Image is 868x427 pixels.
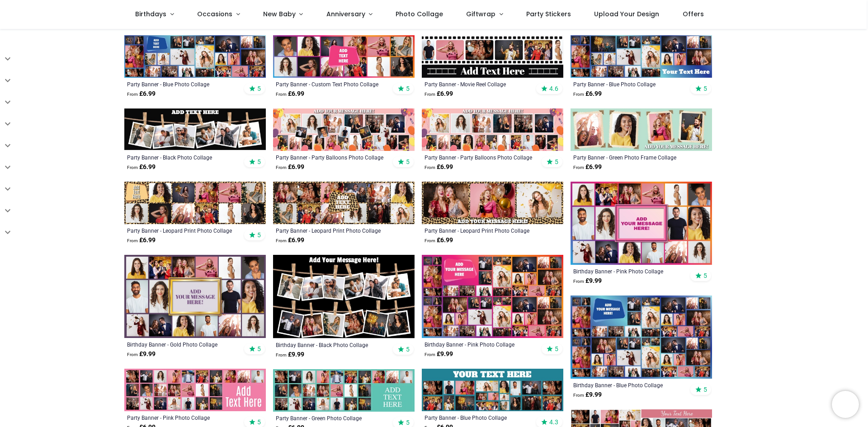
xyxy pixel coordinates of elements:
img: Personalised Party Banner - Black Photo Collage - 6 Photo Upload [124,108,266,151]
strong: £ 6.99 [573,89,602,99]
span: From [276,92,287,97]
a: Party Banner - Leopard Print Photo Collage [425,227,533,234]
img: Personalised Party Banner - Leopard Print Photo Collage - Custom Text & 12 Photo Upload [273,182,415,224]
img: Personalised Party Banner - Party Balloons Photo Collage - 17 Photo Upload [422,108,563,151]
span: From [276,352,287,357]
strong: £ 6.99 [425,163,453,172]
span: 5 [555,158,558,166]
a: Party Banner - Blue Photo Collage [425,414,533,421]
span: Offers [683,9,704,19]
img: Personalised Party Banner - Movie Reel Collage - 6 Photo Upload [422,35,563,78]
img: Personalised Party Banner - Party Balloons Photo Collage - 22 Photo Upload [273,108,415,151]
a: Party Banner - Movie Reel Collage [425,80,533,88]
span: From [276,238,287,243]
span: Birthdays [135,9,166,19]
img: Personalised Birthday Backdrop Banner - Blue Photo Collage - Add Text & 48 Photo Upload [571,296,712,379]
img: Personalised Birthday Backdrop Banner - Gold Photo Collage - 16 Photo Upload [124,255,266,338]
span: New Baby [263,9,296,19]
a: Party Banner - Blue Photo Collage [573,80,682,88]
strong: £ 6.99 [276,236,304,245]
span: 4.3 [549,418,558,426]
img: Personalised Party Banner - Blue Photo Collage - Custom Text & 19 Photo Upload [422,369,563,411]
strong: £ 6.99 [127,236,156,245]
span: From [276,165,287,170]
span: From [127,238,138,243]
a: Birthday Banner - Blue Photo Collage [573,381,682,389]
span: Photo Collage [396,9,443,19]
iframe: Brevo live chat [832,391,859,418]
div: Birthday Banner - Pink Photo Collage [425,341,533,348]
a: Birthday Banner - Gold Photo Collage [127,341,236,348]
span: From [573,92,584,97]
span: 5 [257,418,261,426]
a: Party Banner - Green Photo Frame Collage [573,154,682,161]
strong: £ 9.99 [573,390,602,399]
img: Personalised Party Banner - Leopard Print Photo Collage - 11 Photo Upload [124,182,266,224]
span: From [127,165,138,170]
a: Party Banner - Leopard Print Photo Collage [276,227,385,234]
img: Personalised Party Banner - Custom Text Photo Collage - 12 Photo Upload [273,35,415,78]
span: From [127,352,138,357]
img: Personalised Party Banner - Leopard Print Photo Collage - 3 Photo Upload [422,182,563,224]
strong: £ 6.99 [425,89,453,99]
a: Party Banner - Custom Text Photo Collage [276,80,385,88]
a: Party Banner - Blue Photo Collage [127,80,236,88]
strong: £ 9.99 [573,277,602,286]
img: Personalised Party Banner - Blue Photo Collage - 23 Photo upload [571,35,712,78]
span: Party Stickers [526,9,571,19]
img: Personalised Party Banner - Blue Photo Collage - Custom Text & 25 Photo upload [124,35,266,78]
span: From [425,238,435,243]
span: 5 [257,84,261,93]
span: 5 [406,84,410,93]
a: Party Banner - Party Balloons Photo Collage [276,154,385,161]
img: Personalised Birthday Backdrop Banner - Pink Photo Collage - 16 Photo Upload [571,182,712,265]
strong: £ 6.99 [127,89,156,99]
span: 4.6 [549,84,558,93]
img: Personalised Birthday Backdrop Banner - Pink Photo Collage - Add Text & 48 Photo Upload [422,255,563,338]
a: Birthday Banner - Black Photo Collage [276,341,385,348]
a: Party Banner - Party Balloons Photo Collage [425,154,533,161]
a: Party Banner - Green Photo Collage [276,414,385,422]
span: From [573,165,584,170]
span: 5 [257,231,261,239]
a: Party Banner - Leopard Print Photo Collage [127,227,236,234]
span: From [573,279,584,284]
span: 5 [257,345,261,353]
img: Personalised Party Banner - Pink Photo Collage - Custom Text & 24 Photo Upload [124,369,266,411]
span: From [573,393,584,398]
span: Occasions [197,9,232,19]
span: Giftwrap [466,9,495,19]
span: 5 [257,158,261,166]
span: 5 [406,418,410,427]
strong: £ 9.99 [276,350,304,359]
span: 5 [703,272,707,280]
a: Birthday Banner - Pink Photo Collage [573,267,682,275]
span: Anniversary [326,9,365,19]
strong: £ 6.99 [425,236,453,245]
div: Party Banner - Pink Photo Collage [127,414,236,421]
span: 5 [406,158,410,166]
strong: £ 9.99 [425,350,453,359]
span: From [425,92,435,97]
span: From [425,352,435,357]
a: Party Banner - Black Photo Collage [127,154,236,161]
span: 5 [703,84,707,93]
strong: £ 9.99 [127,350,156,359]
span: From [425,165,435,170]
strong: £ 6.99 [127,163,156,172]
img: Personalised Party Banner - Green Photo Collage - Custom Text & 24 Photo Upload [273,369,415,412]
